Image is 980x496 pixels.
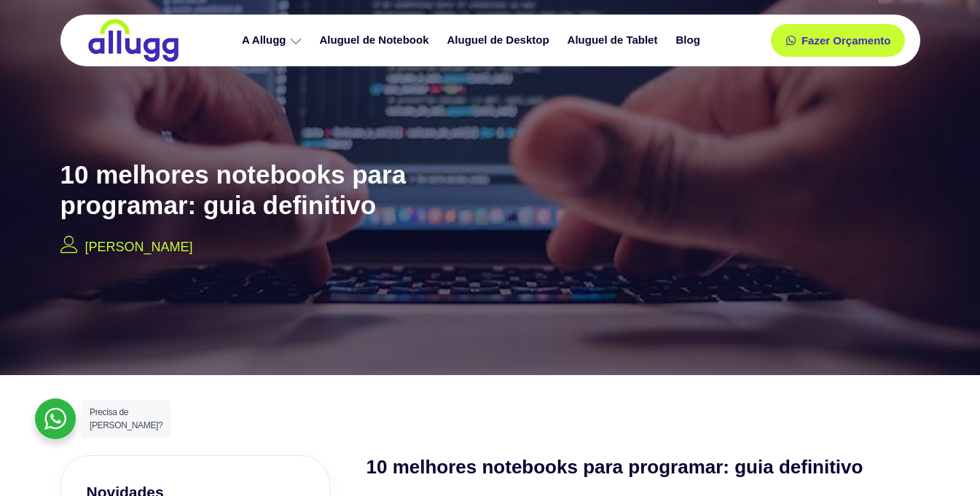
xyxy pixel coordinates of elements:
[560,28,669,53] a: Aluguel de Tablet
[85,237,193,257] p: [PERSON_NAME]
[86,18,181,63] img: locação de TI é Allugg
[440,28,560,53] a: Aluguel de Desktop
[60,160,527,221] h2: 10 melhores notebooks para programar: guia definitivo
[771,24,906,57] a: Fazer Orçamento
[235,28,313,53] a: A Allugg
[907,426,980,496] iframe: Chat Widget
[366,455,920,480] h2: 10 melhores notebooks para programar: guia definitivo
[801,35,891,46] span: Fazer Orçamento
[668,28,710,53] a: Blog
[313,28,440,53] a: Aluguel de Notebook
[90,407,162,430] span: Precisa de [PERSON_NAME]?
